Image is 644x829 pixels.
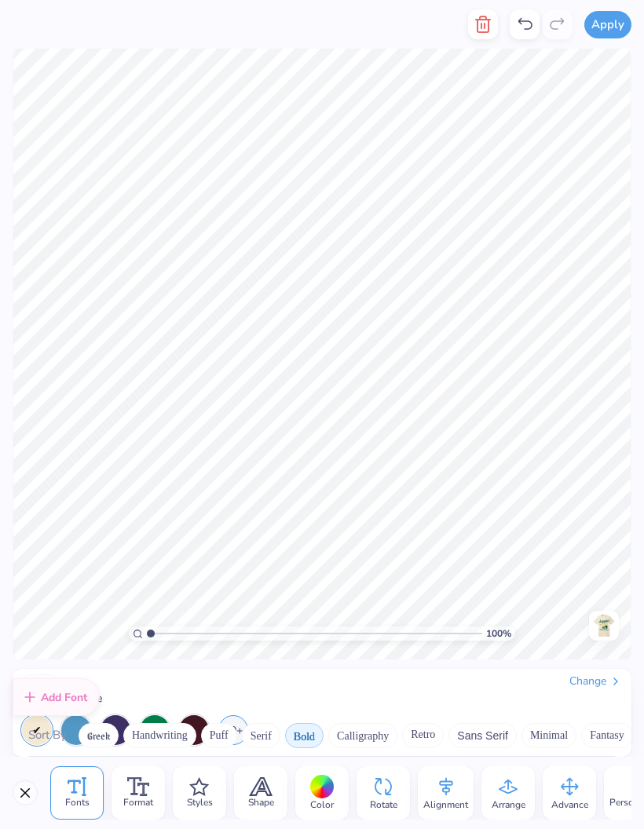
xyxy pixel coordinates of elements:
div: Change [569,674,622,688]
span: Advance [551,798,588,811]
button: Serif [242,723,280,748]
button: Fantasy [581,723,633,748]
span: 100 % [486,626,511,641]
span: Shape [248,796,274,809]
button: Greek [79,723,119,748]
button: Minimal [521,723,576,748]
button: Puff [201,723,237,748]
span: Sort By [28,727,67,743]
button: Close [13,780,38,805]
span: Arrange [492,798,525,811]
span: Format [123,796,153,809]
button: Sans Serif [448,723,517,748]
button: Handwriting [123,723,196,748]
span: Alignment [423,798,468,811]
span: Rotate [370,798,397,811]
span: Fonts [65,796,90,809]
span: Styles [187,796,213,809]
img: Front [591,613,617,638]
div: Add Font [13,678,100,716]
input: Search [24,756,620,787]
button: Retro [402,723,444,748]
span: Color [310,798,334,811]
button: Apply [584,11,631,38]
button: Bold [285,723,324,748]
span: 4.5 [25,674,55,688]
button: Calligraphy [328,723,397,748]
